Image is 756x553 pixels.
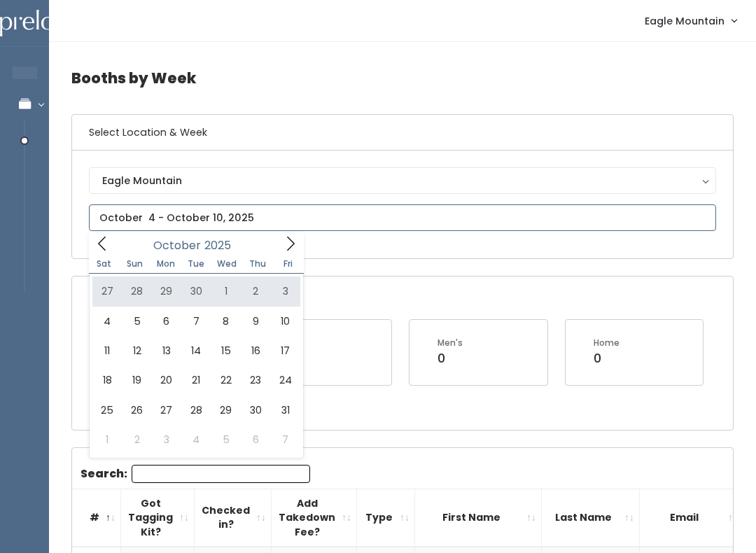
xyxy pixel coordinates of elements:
span: September 29, 2025 [152,276,181,306]
span: November 5, 2025 [211,425,241,454]
span: October 19, 2025 [122,365,151,395]
span: October 26, 2025 [122,395,151,425]
span: Tue [181,260,211,268]
span: Fri [273,260,304,268]
span: September 28, 2025 [122,276,151,306]
span: October 14, 2025 [181,336,211,365]
span: October 1, 2025 [211,276,241,306]
span: October 13, 2025 [152,336,181,365]
span: November 6, 2025 [241,425,270,454]
span: October 5, 2025 [122,307,151,336]
span: September 30, 2025 [181,276,211,306]
th: Checked in?: activate to sort column ascending [195,489,272,547]
span: October 17, 2025 [270,336,300,365]
span: November 1, 2025 [92,425,122,454]
span: October 28, 2025 [181,395,211,425]
div: 0 [437,349,463,367]
span: Sun [120,260,150,268]
input: Search: [132,465,310,483]
span: October 25, 2025 [92,395,122,425]
span: October 15, 2025 [211,336,241,365]
div: Men's [437,337,463,349]
span: October 31, 2025 [270,395,300,425]
span: October 11, 2025 [92,336,122,365]
span: Eagle Mountain [645,13,724,29]
span: October 29, 2025 [211,395,241,425]
span: October 27, 2025 [152,395,181,425]
span: Mon [150,260,181,268]
th: Last Name: activate to sort column ascending [542,489,640,547]
th: Add Takedown Fee?: activate to sort column ascending [272,489,357,547]
span: October 2, 2025 [241,276,270,306]
th: #: activate to sort column descending [72,489,121,547]
span: November 7, 2025 [270,425,300,454]
span: September 27, 2025 [92,276,122,306]
h6: Select Location & Week [72,115,733,150]
span: October [153,240,201,251]
span: October 9, 2025 [241,307,270,336]
span: October 23, 2025 [241,365,270,395]
span: October 8, 2025 [211,307,241,336]
span: October 16, 2025 [241,336,270,365]
h4: Booths by Week [71,59,734,97]
th: Got Tagging Kit?: activate to sort column ascending [121,489,195,547]
div: 0 [594,349,619,367]
button: Eagle Mountain [89,167,716,194]
div: Home [594,337,619,349]
span: November 4, 2025 [181,425,211,454]
span: October 18, 2025 [92,365,122,395]
span: October 20, 2025 [152,365,181,395]
span: Wed [211,260,242,268]
span: October 22, 2025 [211,365,241,395]
input: October 4 - October 10, 2025 [89,204,716,231]
th: First Name: activate to sort column ascending [415,489,542,547]
span: October 24, 2025 [270,365,300,395]
input: Year [201,237,243,254]
th: Email: activate to sort column ascending [640,489,743,547]
label: Search: [80,465,310,483]
span: October 10, 2025 [270,307,300,336]
span: October 3, 2025 [270,276,300,306]
span: November 2, 2025 [122,425,151,454]
span: October 7, 2025 [181,307,211,336]
span: October 6, 2025 [152,307,181,336]
a: Eagle Mountain [631,6,750,36]
th: Type: activate to sort column ascending [357,489,415,547]
span: November 3, 2025 [152,425,181,454]
div: Eagle Mountain [102,173,703,188]
span: Thu [242,260,273,268]
span: Sat [89,260,120,268]
span: October 21, 2025 [181,365,211,395]
span: October 30, 2025 [241,395,270,425]
span: October 12, 2025 [122,336,151,365]
span: October 4, 2025 [92,307,122,336]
